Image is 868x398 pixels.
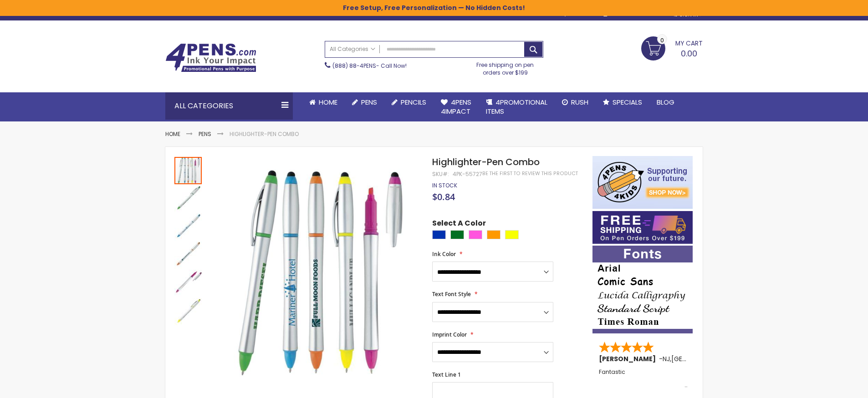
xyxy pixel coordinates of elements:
a: Home [302,92,345,112]
span: Text Font Style [432,290,471,298]
a: Wishlist [562,11,593,18]
img: font-personalization-examples [592,246,693,333]
div: All Categories [165,92,293,120]
span: 0.00 [681,48,697,59]
img: Highlighter-Pen Combo [174,213,202,241]
span: Pencils [401,97,426,107]
a: Create an Account [603,11,664,18]
img: Highlighter-Pen Combo [174,242,202,269]
div: Free shipping on pen orders over $199 [467,58,544,76]
span: - Call Now! [332,62,407,70]
a: 0.00 0 [641,36,703,59]
span: $0.84 [432,191,455,203]
span: Pens [361,97,377,107]
li: Highlighter-Pen Combo [230,131,299,138]
img: Highlighter-Pen Combo [174,270,202,297]
div: Pink [469,230,482,239]
span: Blog [657,97,674,107]
a: Home [165,130,180,138]
span: All Categories [330,45,375,53]
a: Blog [649,92,682,112]
a: All Categories [325,41,380,56]
a: 4PROMOTIONALITEMS [479,92,555,122]
span: 4Pens 4impact [441,97,471,116]
img: 4pens 4 kids [592,156,693,209]
span: Imprint Color [432,331,467,338]
div: Highlighter-Pen Combo [174,297,202,325]
a: Specials [596,92,649,112]
div: Availability [432,182,457,189]
img: Highlighter-Pen Combo [174,298,202,325]
a: 4Pens4impact [434,92,479,122]
div: Orange [487,230,500,239]
img: 4Pens Custom Pens and Promotional Products [165,43,256,72]
span: NJ [663,354,670,363]
div: 4PK-55727 [453,171,482,178]
a: Rush [555,92,596,112]
div: Sign In [673,11,703,18]
div: Highlighter-Pen Combo [174,184,203,212]
div: Blue [432,230,446,239]
div: Green [450,230,464,239]
div: Fantastic [599,369,687,388]
span: [GEOGRAPHIC_DATA] [671,354,738,363]
div: Yellow [505,230,519,239]
span: Ink Color [432,250,456,258]
img: Highlighter-Pen Combo [212,169,420,377]
span: [PERSON_NAME] [599,354,659,363]
a: (888) 88-4PENS [332,62,376,70]
div: Highlighter-Pen Combo [174,241,203,269]
span: 4PROMOTIONAL ITEMS [486,97,547,116]
span: - , [659,354,738,363]
strong: SKU [432,170,449,178]
a: Pens [345,92,384,112]
span: 0 [660,36,664,45]
a: Be the first to review this product [482,170,578,177]
div: Highlighter-Pen Combo [174,269,203,297]
img: Highlighter-Pen Combo [174,185,202,212]
div: Highlighter-Pen Combo [174,156,203,184]
img: Free shipping on orders over $199 [592,211,693,244]
div: Highlighter-Pen Combo [174,212,203,241]
span: Text Line 1 [432,371,461,378]
span: In stock [432,181,457,189]
span: Rush [571,97,588,107]
span: Highlighter-Pen Combo [432,156,540,168]
a: Pencils [384,92,434,112]
a: Pens [199,130,211,138]
span: Specials [613,97,642,107]
span: Select A Color [432,218,486,231]
span: Home [319,97,337,107]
